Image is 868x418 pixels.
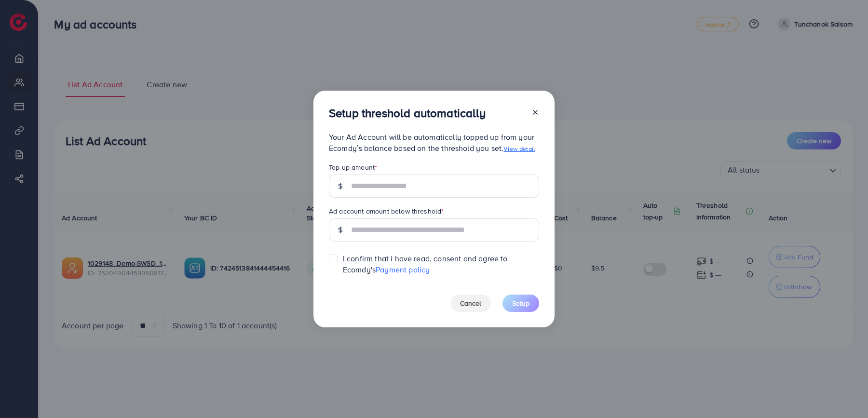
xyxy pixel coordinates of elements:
button: Setup [502,295,539,312]
label: Top-up amount [329,162,377,172]
span: Setup [512,298,529,308]
a: Payment policy [376,264,430,275]
button: Cancel [450,295,491,312]
label: Ad account amount below threshold [329,206,444,216]
span: Cancel [460,298,481,308]
iframe: Chat [827,375,861,411]
span: Your Ad Account will be automatically topped up from your Ecomdy’s balance based on the threshold... [329,132,535,153]
a: View detail [503,144,535,153]
h3: Setup threshold automatically [329,106,486,120]
span: I confirm that i have read, consent and agree to Ecomdy's [343,253,539,275]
